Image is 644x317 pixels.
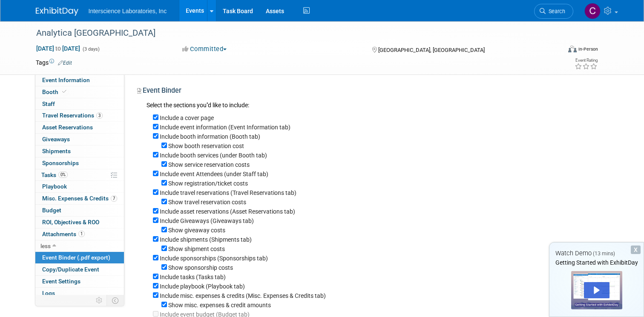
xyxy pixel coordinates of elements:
div: Event Rating [575,58,598,63]
span: Misc. Expenses & Credits [42,195,117,202]
td: Personalize Event Tab Strip [92,295,107,306]
td: Toggle Event Tabs [106,295,124,306]
span: ROI, Objectives & ROO [42,219,99,226]
div: Dismiss [631,246,641,254]
label: Include event Attendees (under Staff tab) [160,171,268,177]
a: Playbook [35,181,124,192]
a: Travel Reservations3 [35,110,124,121]
td: Tags [36,58,72,67]
a: Giveaways [35,134,124,145]
a: Misc. Expenses & Credits7 [35,193,124,204]
a: Attachments1 [35,228,124,240]
label: Show registration/ticket costs [168,180,248,187]
span: (3 days) [82,46,100,52]
img: Chris Hawkins [584,3,601,19]
a: Booth [35,86,124,98]
label: Show misc. expenses & credit amounts [168,302,271,308]
span: Attachments [42,231,85,237]
a: Budget [35,205,124,216]
a: Tasks0% [35,169,124,181]
a: Event Information [35,74,124,86]
a: Edit [58,60,72,66]
span: Event Binder (.pdf export) [42,254,110,261]
label: Include asset reservations (Asset Reservations tab) [160,208,295,215]
span: [GEOGRAPHIC_DATA], [GEOGRAPHIC_DATA] [378,47,485,53]
span: Interscience Laboratories, Inc [89,8,167,14]
label: Include booth information (Booth tab) [160,133,260,140]
label: Include booth services (under Booth tab) [160,152,267,159]
span: Budget [42,207,61,214]
a: ROI, Objectives & ROO [35,217,124,228]
label: Show travel reservation costs [168,199,246,206]
button: Committed [179,45,230,54]
label: Include a cover page [160,114,214,121]
div: Event Format [515,44,598,57]
span: Event Settings [42,278,80,285]
span: Asset Reservations [42,124,93,131]
label: Show booth reservation cost [168,143,244,149]
span: Travel Reservations [42,112,103,119]
span: Tasks [41,171,68,178]
a: Sponsorships [35,157,124,169]
span: 7 [111,195,117,202]
div: Getting Started with ExhibitDay [549,258,644,267]
a: Event Settings [35,276,124,287]
span: [DATE] [DATE] [36,45,80,52]
span: Search [546,8,565,14]
label: Include misc. expenses & credits (Misc. Expenses & Credits tab) [160,292,326,299]
label: Include Giveaways (Giveaways tab) [160,217,254,224]
span: Giveaways [42,136,70,143]
a: Search [534,4,573,19]
label: Show sponsorship costs [168,264,233,271]
label: Show giveaway costs [168,227,225,234]
img: Format-Inperson.png [568,46,577,52]
div: In-Person [578,46,598,52]
label: Show service reservation costs [168,161,250,168]
span: (13 mins) [593,251,615,257]
span: 3 [96,112,103,119]
span: Staff [42,100,55,107]
span: Booth [42,89,68,95]
div: Analytica [GEOGRAPHIC_DATA] [33,26,550,41]
span: less [40,243,51,249]
div: Select the sections you''d like to include: [147,101,602,111]
a: Staff [35,98,124,110]
a: Copy/Duplicate Event [35,264,124,275]
i: Booth reservation complete [62,89,66,94]
span: Copy/Duplicate Event [42,266,99,273]
a: Event Binder (.pdf export) [35,252,124,263]
span: Playbook [42,183,67,190]
a: Asset Reservations [35,122,124,133]
a: Logs [35,288,124,299]
a: Shipments [35,146,124,157]
label: Include tasks (Tasks tab) [160,274,226,280]
span: Event Information [42,77,90,83]
label: Show shipment costs [168,246,225,252]
label: Include event information (Event Information tab) [160,124,290,131]
img: ExhibitDay [36,7,78,16]
span: 1 [78,231,85,237]
label: Include playbook (Playbook tab) [160,283,245,290]
span: Shipments [42,148,71,154]
span: Logs [42,290,55,297]
label: Include shipments (Shipments tab) [160,236,252,243]
input: Your ExhibitDay workspace does not have access to Budgeting. [153,311,158,317]
label: Include travel reservations (Travel Reservations tab) [160,189,296,196]
label: Include sponsorships (Sponsorships tab) [160,255,268,262]
div: Play [584,282,609,298]
a: less [35,240,124,252]
div: Event Binder [137,86,602,98]
span: Sponsorships [42,160,79,166]
span: to [54,45,62,52]
span: 0% [58,171,68,178]
div: Watch Demo [549,249,644,258]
